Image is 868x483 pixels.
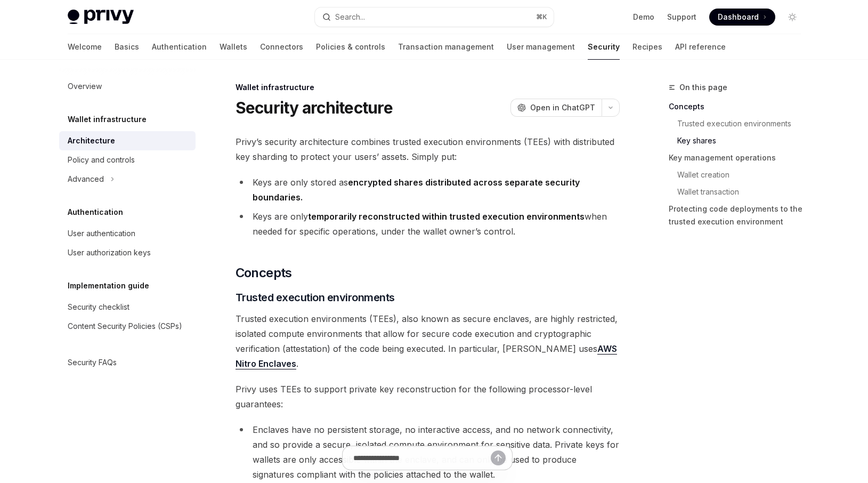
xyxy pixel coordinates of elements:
a: User management [507,34,575,60]
span: On this page [679,81,727,94]
div: Advanced [68,173,104,186]
a: Wallet transaction [669,183,809,200]
h5: Authentication [68,206,123,219]
div: User authentication [68,227,135,240]
li: Keys are only when needed for specific operations, under the wallet owner’s control. [236,209,620,239]
button: Toggle Advanced section [59,170,196,189]
a: Security [588,34,620,60]
button: Open in ChatGPT [510,99,602,117]
img: light logo [68,10,134,25]
a: Key management operations [669,149,809,166]
strong: temporarily reconstructed within trusted execution environments [308,211,585,222]
a: Policy and controls [59,150,196,170]
h1: Security architecture [236,98,393,117]
a: Content Security Policies (CSPs) [59,317,196,336]
div: Wallet infrastructure [236,82,620,93]
a: Dashboard [709,9,775,26]
a: Basics [115,34,139,60]
a: Support [667,12,696,22]
a: Key shares [669,132,809,149]
span: Open in ChatGPT [530,102,595,113]
span: Trusted execution environments [236,290,395,305]
a: Wallets [220,34,247,60]
a: Architecture [59,131,196,150]
a: Wallet creation [669,166,809,183]
a: Overview [59,77,196,96]
strong: encrypted shares distributed across separate security boundaries. [253,177,580,203]
a: User authorization keys [59,243,196,262]
a: User authentication [59,224,196,243]
div: Architecture [68,134,115,147]
button: Toggle dark mode [784,9,801,26]
a: Recipes [632,34,662,60]
a: Connectors [260,34,303,60]
a: Protecting code deployments to the trusted execution environment [669,200,809,230]
input: Ask a question... [353,446,491,470]
a: Security FAQs [59,353,196,372]
button: Send message [491,450,506,465]
h5: Wallet infrastructure [68,113,147,126]
li: Enclaves have no persistent storage, no interactive access, and no network connectivity, and so p... [236,422,620,482]
span: Concepts [236,264,292,281]
span: Privy uses TEEs to support private key reconstruction for the following processor-level guarantees: [236,382,620,412]
a: Authentication [152,34,207,60]
button: Open search [315,7,554,27]
div: Security FAQs [68,356,117,369]
a: Trusted execution environments [669,115,809,132]
li: Keys are only stored as [236,175,620,205]
span: Privy’s security architecture combines trusted execution environments (TEEs) with distributed key... [236,134,620,164]
div: Overview [68,80,102,93]
a: Security checklist [59,297,196,317]
a: Welcome [68,34,102,60]
div: Security checklist [68,301,129,313]
h5: Implementation guide [68,279,149,292]
div: Content Security Policies (CSPs) [68,320,182,333]
div: Policy and controls [68,154,135,166]
a: API reference [675,34,726,60]
a: Demo [633,12,654,22]
div: Search... [335,11,365,23]
a: Policies & controls [316,34,385,60]
span: Dashboard [718,12,759,22]
a: Concepts [669,98,809,115]
a: Transaction management [398,34,494,60]
span: Trusted execution environments (TEEs), also known as secure enclaves, are highly restricted, isol... [236,311,620,371]
div: User authorization keys [68,246,151,259]
span: ⌘ K [536,13,547,21]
